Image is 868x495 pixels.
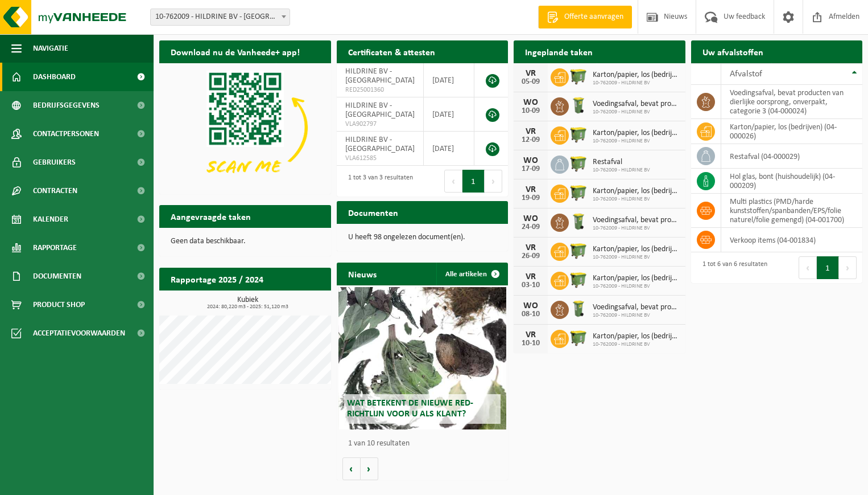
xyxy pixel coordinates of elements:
[519,107,542,115] div: 10-09
[33,63,76,91] span: Dashboard
[839,256,857,279] button: Next
[348,234,497,242] p: U heeft 98 ongelezen document(en).
[569,241,588,260] img: WB-1100-HPE-GN-50
[347,399,473,419] span: Wat betekent de nieuwe RED-richtlijn voor u als klant?
[165,296,331,310] h3: Kubiek
[485,170,502,193] button: Next
[345,101,415,119] span: HILDRINE BV - [GEOGRAPHIC_DATA]
[593,187,680,196] span: Karton/papier, los (bedrijven)
[519,165,542,173] div: 17-09
[593,332,680,341] span: Karton/papier, los (bedrijven)
[593,80,680,87] span: 10-762009 - HILDRINE BV
[519,252,542,260] div: 26-09
[33,291,85,319] span: Product Shop
[593,312,680,319] span: 10-762009 - HILDRINE BV
[345,136,415,153] span: HILDRINE BV - [GEOGRAPHIC_DATA]
[569,96,588,115] img: WB-0140-HPE-GN-50
[593,196,680,203] span: 10-762009 - HILDRINE BV
[569,183,588,202] img: WB-1100-HPE-GN-50
[519,243,542,252] div: VR
[165,304,331,310] span: 2024: 80,220 m3 - 2025: 51,120 m3
[593,129,680,138] span: Karton/papier, los (bedrijven)
[159,40,311,63] h2: Download nu de Vanheede+ app!
[593,109,680,116] span: 10-762009 - HILDRINE BV
[721,119,863,144] td: karton/papier, los (bedrijven) (04-000026)
[569,67,588,86] img: WB-1100-HPE-GN-50
[519,223,542,231] div: 24-09
[721,169,863,194] td: hol glas, bont (huishoudelijk) (04-000209)
[519,310,542,318] div: 08-10
[519,272,542,281] div: VR
[799,256,817,279] button: Previous
[33,234,77,262] span: Rapportage
[593,158,650,167] span: Restafval
[444,170,462,193] button: Previous
[593,138,680,145] span: 10-762009 - HILDRINE BV
[519,69,542,78] div: VR
[337,40,447,63] h2: Certificaten & attesten
[721,194,863,228] td: multi plastics (PMD/harde kunststoffen/spanbanden/EPS/folie naturel/folie gemengd) (04-001700)
[246,290,330,313] a: Bekijk rapportage
[691,40,775,63] h2: Uw afvalstoffen
[33,262,81,291] span: Documenten
[159,268,275,290] h2: Rapportage 2025 / 2024
[519,194,542,202] div: 19-09
[159,205,262,227] h2: Aangevraagde taken
[593,245,680,254] span: Karton/papier, los (bedrijven)
[721,228,863,252] td: verkoop items (04-001834)
[462,170,485,193] button: 1
[338,287,506,429] a: Wat betekent de nieuwe RED-richtlijn voor u als klant?
[424,97,475,132] td: [DATE]
[33,34,68,63] span: Navigatie
[519,127,542,136] div: VR
[569,154,588,173] img: WB-1100-HPE-GN-50
[569,212,588,231] img: WB-0140-HPE-GN-50
[33,120,99,148] span: Contactpersonen
[33,319,125,347] span: Acceptatievoorwaarden
[159,63,331,192] img: Download de VHEPlus App
[538,6,632,28] a: Offerte aanvragen
[348,440,503,448] p: 1 van 10 resultaten
[561,11,626,23] span: Offerte aanvragen
[151,9,290,25] span: 10-762009 - HILDRINE BV - KORTRIJK
[593,71,680,80] span: Karton/papier, los (bedrijven)
[593,167,650,174] span: 10-762009 - HILDRINE BV
[514,40,604,63] h2: Ingeplande taken
[519,214,542,223] div: WO
[424,132,475,166] td: [DATE]
[345,67,415,85] span: HILDRINE BV - [GEOGRAPHIC_DATA]
[519,330,542,339] div: VR
[569,328,588,347] img: WB-1100-HPE-GN-50
[593,100,680,109] span: Voedingsafval, bevat producten van dierlijke oorsprong, onverpakt, categorie 3
[569,125,588,144] img: WB-1100-HPE-GN-50
[593,225,680,232] span: 10-762009 - HILDRINE BV
[337,201,410,223] h2: Documenten
[519,281,542,289] div: 03-10
[730,69,762,79] span: Afvalstof
[424,63,475,97] td: [DATE]
[569,299,588,318] img: WB-0140-HPE-GN-50
[519,301,542,310] div: WO
[361,457,378,480] button: Volgende
[519,339,542,347] div: 10-10
[593,303,680,312] span: Voedingsafval, bevat producten van dierlijke oorsprong, onverpakt, categorie 3
[519,98,542,107] div: WO
[345,120,415,129] span: VLA902797
[33,91,100,120] span: Bedrijfsgegevens
[345,85,415,95] span: RED25001360
[33,177,77,205] span: Contracten
[337,263,388,285] h2: Nieuws
[593,254,680,261] span: 10-762009 - HILDRINE BV
[519,78,542,86] div: 05-09
[519,136,542,144] div: 12-09
[150,9,290,26] span: 10-762009 - HILDRINE BV - KORTRIJK
[697,255,767,280] div: 1 tot 6 van 6 resultaten
[593,274,680,283] span: Karton/papier, los (bedrijven)
[593,216,680,225] span: Voedingsafval, bevat producten van dierlijke oorsprong, onverpakt, categorie 3
[593,341,680,348] span: 10-762009 - HILDRINE BV
[345,154,415,163] span: VLA612585
[817,256,839,279] button: 1
[33,148,76,177] span: Gebruikers
[593,283,680,290] span: 10-762009 - HILDRINE BV
[33,205,68,234] span: Kalender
